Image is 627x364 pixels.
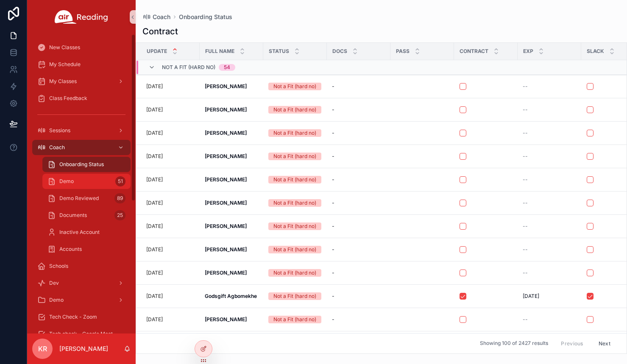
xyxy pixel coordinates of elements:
[146,176,163,183] p: [DATE]
[332,130,334,136] span: -
[523,200,528,206] span: --
[205,270,258,276] a: [PERSON_NAME]
[59,246,82,253] span: Accounts
[332,223,334,230] span: -
[268,129,322,137] a: Not a Fit (hard no)
[27,34,136,333] div: scrollable content
[523,270,576,276] a: --
[332,200,385,206] a: -
[205,176,258,183] a: [PERSON_NAME]
[460,48,488,55] span: Contract
[49,78,77,85] span: My Classes
[49,297,64,303] span: Demo
[273,106,316,114] div: Not a Fit (hard no)
[32,275,131,291] a: Dev
[205,153,258,160] a: [PERSON_NAME]
[523,293,539,300] span: [DATE]
[523,176,576,183] a: --
[146,153,163,160] p: [DATE]
[146,270,163,276] p: [DATE]
[523,223,576,230] a: --
[273,269,316,277] div: Not a Fit (hard no)
[523,176,528,183] span: --
[332,83,385,90] a: -
[146,130,195,136] a: [DATE]
[146,293,163,300] p: [DATE]
[32,74,131,89] a: My Classes
[523,223,528,230] span: --
[162,64,215,71] span: Not a Fit (hard no)
[273,222,316,230] div: Not a Fit (hard no)
[268,153,322,160] a: Not a Fit (hard no)
[49,331,113,337] span: Tech check - Google Meet
[332,270,334,276] span: -
[332,293,385,300] a: -
[268,292,322,300] a: Not a Fit (hard no)
[205,293,257,299] strong: Godsgift Agbomekhe
[115,176,125,186] div: 51
[146,106,195,113] a: [DATE]
[332,316,334,323] span: -
[332,270,385,276] a: -
[32,140,131,155] a: Coach
[523,200,576,206] a: --
[42,157,131,172] a: Onboarding Status
[332,246,334,253] span: -
[523,293,576,300] a: [DATE]
[147,48,167,55] span: Update
[42,242,131,257] a: Accounts
[114,210,125,220] div: 25
[268,246,322,253] a: Not a Fit (hard no)
[268,83,322,90] a: Not a Fit (hard no)
[146,246,195,253] a: [DATE]
[146,316,163,323] p: [DATE]
[523,130,528,136] span: --
[205,200,258,206] a: [PERSON_NAME]
[49,61,81,68] span: My Schedule
[332,106,334,113] span: -
[49,127,70,134] span: Sessions
[146,223,195,230] a: [DATE]
[205,106,247,113] strong: [PERSON_NAME]
[205,246,258,253] a: [PERSON_NAME]
[268,222,322,230] a: Not a Fit (hard no)
[332,176,334,183] span: -
[523,83,576,90] a: --
[332,153,334,160] span: -
[332,48,347,55] span: Docs
[59,345,108,353] p: [PERSON_NAME]
[42,208,131,223] a: Documents25
[179,13,232,21] a: Onboarding Status
[523,316,576,323] a: --
[273,316,316,323] div: Not a Fit (hard no)
[49,95,87,102] span: Class Feedback
[55,10,108,24] img: App logo
[523,246,528,253] span: --
[523,83,528,90] span: --
[523,270,528,276] span: --
[205,270,247,276] strong: [PERSON_NAME]
[332,293,334,300] span: -
[332,223,385,230] a: -
[205,153,247,159] strong: [PERSON_NAME]
[273,153,316,160] div: Not a Fit (hard no)
[396,48,410,55] span: Pass
[273,129,316,137] div: Not a Fit (hard no)
[32,309,131,325] a: Tech Check - Zoom
[523,130,576,136] a: --
[32,57,131,72] a: My Schedule
[146,223,163,230] p: [DATE]
[59,178,74,185] span: Demo
[205,223,247,229] strong: [PERSON_NAME]
[32,292,131,308] a: Demo
[332,316,385,323] a: -
[146,83,195,90] a: [DATE]
[32,40,131,55] a: New Classes
[523,153,576,160] a: --
[205,106,258,113] a: [PERSON_NAME]
[332,130,385,136] a: -
[205,83,258,90] a: [PERSON_NAME]
[146,106,163,113] p: [DATE]
[146,83,163,90] p: [DATE]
